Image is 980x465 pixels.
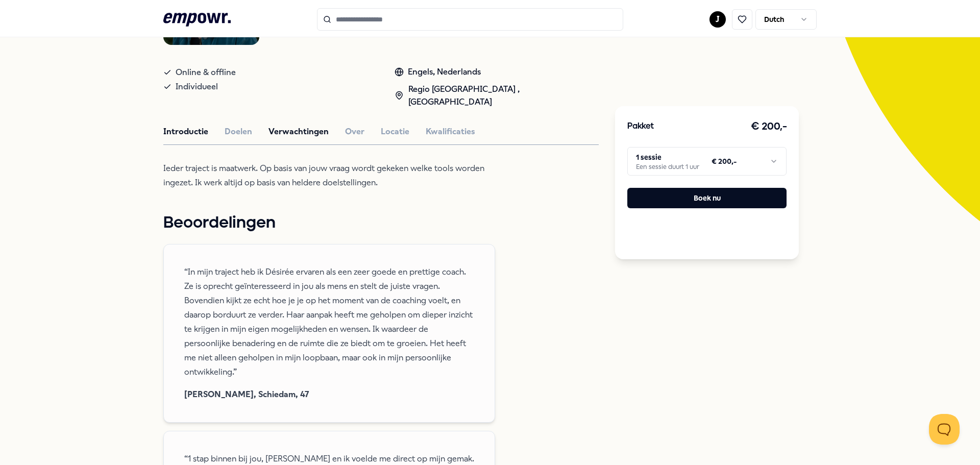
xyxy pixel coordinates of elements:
[929,414,960,445] iframe: Help Scout Beacon - Open
[176,80,218,94] span: Individueel
[381,125,409,138] button: Locatie
[345,125,364,138] button: Over
[268,125,329,138] button: Verwachtingen
[163,210,599,236] h1: Beoordelingen
[627,120,654,133] h3: Pakket
[163,125,208,138] button: Introductie
[627,188,787,208] button: Boek nu
[184,387,474,402] span: [PERSON_NAME], Schiedam, 47
[317,8,623,31] input: Search for products, categories or subcategories
[184,265,474,379] span: “In mijn traject heb ik Désirée ervaren als een zeer goede en prettige coach. Ze is oprecht geïnt...
[395,65,599,79] div: Engels, Nederlands
[225,125,252,138] button: Doelen
[176,65,236,80] span: Online & offline
[163,161,495,190] p: Ieder traject is maatwerk. Op basis van jouw vraag wordt gekeken welke tools worden ingezet. Ik w...
[395,83,599,109] div: Regio [GEOGRAPHIC_DATA] , [GEOGRAPHIC_DATA]
[426,125,475,138] button: Kwalificaties
[751,118,787,135] h3: € 200,-
[709,11,726,28] button: J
